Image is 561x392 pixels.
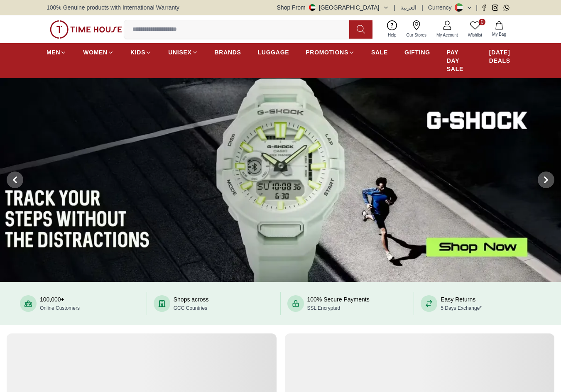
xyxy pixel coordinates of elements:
[258,48,289,56] span: LUGGAGE
[465,32,485,38] span: Wishlist
[492,5,498,11] a: Instagram
[307,305,341,311] span: SSL Encrypted
[168,45,198,60] a: UNISEX
[40,295,80,312] div: 100,000+
[421,3,423,12] span: |
[404,45,430,60] a: GIFTING
[481,5,487,11] a: Facebook
[130,45,152,60] a: KIDS
[306,45,355,60] a: PROMOTIONS
[428,3,455,12] div: Currency
[441,295,482,312] div: Easy Returns
[277,3,389,12] button: Shop From[GEOGRAPHIC_DATA]
[40,305,80,311] span: Online Customers
[447,45,473,76] a: PAY DAY SALE
[47,45,66,60] a: MEN
[402,19,431,40] a: Our Stores
[476,3,478,12] span: |
[433,32,461,38] span: My Account
[130,48,145,56] span: KIDS
[403,32,430,38] span: Our Stores
[174,295,209,312] div: Shops across
[174,305,207,311] span: GCC Countries
[47,48,60,56] span: MEN
[385,32,400,38] span: Help
[307,295,370,312] div: 100% Secure Payments
[400,3,416,12] button: العربية
[83,48,108,56] span: WOMEN
[383,19,402,40] a: Help
[441,305,482,311] span: 5 Days Exchange*
[479,19,485,25] span: 0
[47,3,179,12] span: 100% Genuine products with International Warranty
[371,45,388,60] a: SALE
[215,45,241,60] a: BRANDS
[50,20,122,39] img: ...
[489,31,510,37] span: My Bag
[258,45,289,60] a: LUGGAGE
[487,20,511,39] button: My Bag
[168,48,191,56] span: UNISEX
[83,45,114,60] a: WOMEN
[463,19,487,40] a: 0Wishlist
[404,48,430,56] span: GIFTING
[394,3,396,12] span: |
[489,45,514,68] a: [DATE] DEALS
[489,48,514,65] span: [DATE] DEALS
[447,48,473,73] span: PAY DAY SALE
[503,5,510,11] a: Whatsapp
[306,48,348,56] span: PROMOTIONS
[215,48,241,56] span: BRANDS
[309,4,316,11] img: United Arab Emirates
[371,48,388,56] span: SALE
